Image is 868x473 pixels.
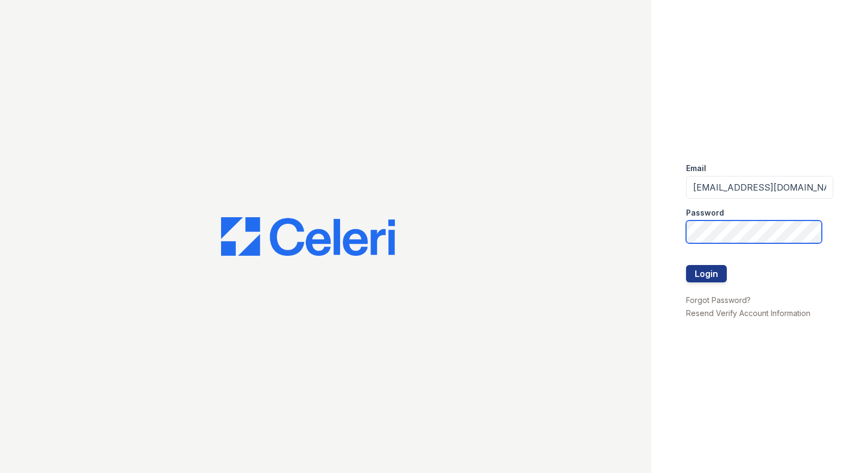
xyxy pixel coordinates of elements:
label: Password [686,207,724,218]
a: Forgot Password? [686,295,751,305]
a: Resend Verify Account Information [686,308,810,318]
button: Login [686,265,727,282]
img: CE_Logo_Blue-a8612792a0a2168367f1c8372b55b34899dd931a85d93a1a3d3e32e68fde9ad4.png [221,217,395,256]
label: Email [686,163,706,174]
